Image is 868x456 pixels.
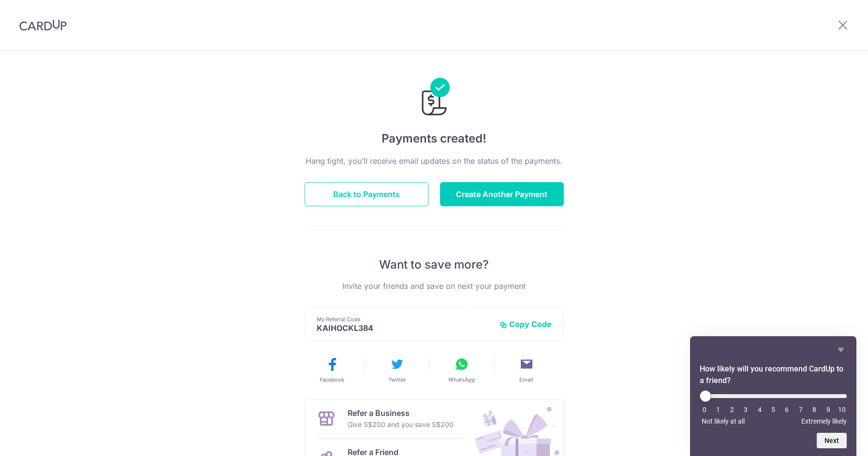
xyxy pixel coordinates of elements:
[837,406,847,413] li: 10
[824,406,833,413] li: 9
[817,433,847,448] button: Next question
[768,406,778,413] li: 5
[440,182,564,206] button: Create Another Payment
[700,363,847,386] h2: How likely will you recommend CardUp to a friend? Select an option from 0 to 10, with 0 being Not...
[782,406,792,413] li: 6
[755,406,765,413] li: 4
[741,406,750,413] li: 3
[835,344,847,356] button: Hide survey
[700,390,847,425] div: How likely will you recommend CardUp to a friend? Select an option from 0 to 10, with 0 being Not...
[801,417,847,425] span: Extremely likely
[448,376,475,384] span: WhatsApp
[500,319,552,329] button: Copy Code
[388,376,406,384] span: Twitter
[702,417,745,425] span: Not likely at all
[348,407,454,419] p: Refer a Business
[519,376,533,384] span: Email
[368,356,426,384] button: Twitter
[348,419,454,430] p: Give S$200 and you save S$200
[796,406,806,413] li: 7
[305,257,564,272] p: Want to save more?
[498,356,555,384] button: Email
[713,406,723,413] li: 1
[305,130,564,147] h4: Payments created!
[433,356,490,384] button: WhatsApp
[305,182,428,206] button: Back to Payments
[700,344,847,448] div: How likely will you recommend CardUp to a friend? Select an option from 0 to 10, with 0 being Not...
[305,280,564,292] p: Invite your friends and save on next your payment
[317,315,492,323] p: My Referral Code
[320,376,344,384] span: Facebook
[304,356,361,384] button: Facebook
[305,155,564,167] p: Hang tight, you’ll receive email updates on the status of the payments.
[727,406,737,413] li: 2
[317,323,492,333] p: KAIHOCKL384
[419,78,450,118] img: Payments
[19,19,67,31] img: CardUp
[700,406,709,413] li: 0
[809,406,819,413] li: 8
